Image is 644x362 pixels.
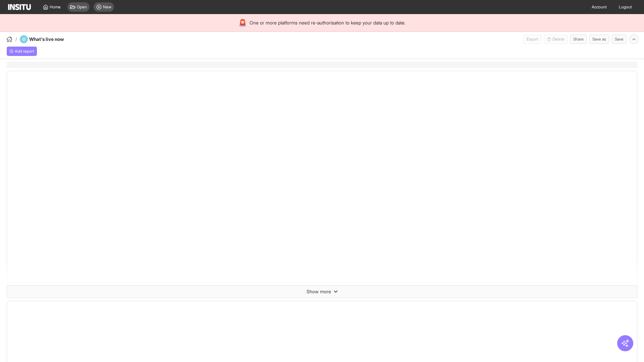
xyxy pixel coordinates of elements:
[589,35,609,44] button: Save as
[20,35,82,43] div: What's live now
[307,288,331,295] span: Show more
[103,4,111,10] span: New
[8,4,31,10] img: Logo
[612,35,627,44] button: Save
[570,35,587,44] button: Share
[544,35,568,44] button: Delete
[250,19,406,26] span: One or more platforms need re-authorisation to keep your data up to date.
[15,36,17,43] span: /
[50,4,61,10] span: Home
[524,35,541,44] span: Can currently only export from Insights reports.
[29,36,82,43] h4: What's live now
[5,35,17,43] button: /
[77,4,87,10] span: Open
[7,286,637,298] button: Show more
[15,49,34,54] span: Add report
[238,18,247,27] div: 🚨
[7,47,37,56] button: Add report
[544,35,568,44] span: You cannot delete a preset report.
[7,47,37,56] div: Add a report to get started
[524,35,541,44] button: Export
